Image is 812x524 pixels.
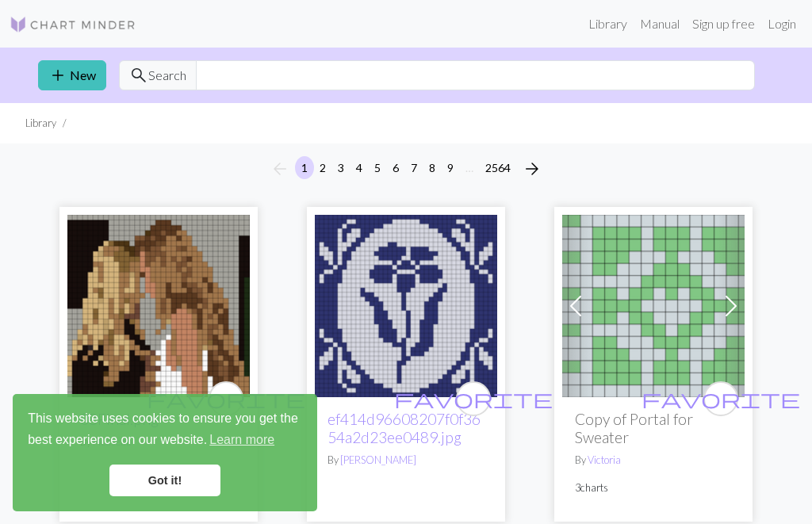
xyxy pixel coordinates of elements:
button: 2564 [479,156,517,179]
button: 7 [404,156,423,179]
i: favourite [394,383,553,415]
img: Logo [10,15,136,34]
span: favorite [642,386,800,411]
button: 8 [423,156,442,179]
a: Victoria [588,453,621,466]
a: [PERSON_NAME] [340,453,416,466]
a: Portal for Sweater [562,296,745,312]
i: favourite [147,383,305,415]
p: By [327,453,485,468]
button: Next [516,156,548,182]
img: 08Final.png [67,215,250,397]
button: 3 [331,156,350,179]
a: New [38,60,106,90]
nav: Page navigation [264,156,548,182]
a: Aleiah bday gift [315,296,497,312]
span: arrow_forward [523,158,542,180]
a: dismiss cookie message [109,465,220,496]
p: 3 charts [575,480,732,495]
a: learn more about cookies [207,428,277,452]
span: add [48,64,67,86]
img: Portal for Sweater [562,215,745,397]
h2: Copy of Portal for Sweater [575,410,732,446]
button: favourite [703,381,738,416]
button: 2 [313,156,332,179]
a: Manual [634,8,686,40]
span: favorite [394,386,553,411]
button: 9 [441,156,460,179]
div: cookieconsent [13,394,317,511]
span: Search [148,66,186,85]
a: Login [761,8,802,40]
a: ef414d96608207f0f3654a2d23ee0489.jpg [327,410,481,446]
img: Aleiah bday gift [315,215,497,397]
a: 08Final.png [67,296,250,312]
a: Library [582,8,634,40]
button: 6 [386,156,405,179]
li: Library [25,116,56,131]
button: 5 [368,156,387,179]
button: favourite [209,381,243,416]
a: Sign up free [686,8,761,40]
span: favorite [147,386,305,411]
span: search [129,64,148,86]
button: favourite [456,381,491,416]
p: By [575,453,732,468]
i: favourite [642,383,800,415]
button: 4 [350,156,369,179]
span: This website uses cookies to ensure you get the best experience on our website. [28,409,302,452]
button: 1 [295,156,314,179]
i: Next [523,159,542,178]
